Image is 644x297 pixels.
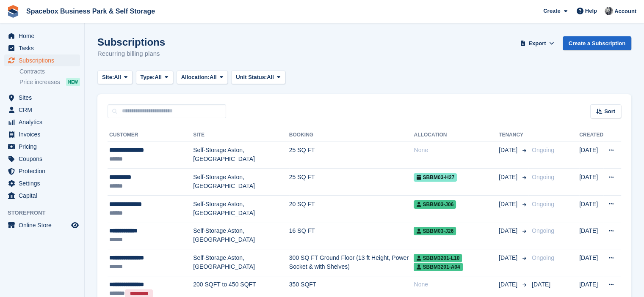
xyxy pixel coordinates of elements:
[579,249,603,276] td: [DATE]
[236,73,267,82] span: Unit Status:
[289,249,414,276] td: 300 SQ FT Ground Floor (13 ft Height, Power Socket & with Shelves)
[614,7,636,16] span: Account
[193,142,289,169] td: Self-Storage Aston, [GEOGRAPHIC_DATA]
[532,254,554,261] span: Ongoing
[19,141,69,153] span: Pricing
[97,71,133,84] button: Site: All
[414,280,498,289] div: None
[4,141,80,153] a: menu
[231,71,285,84] button: Unit Status: All
[499,226,519,235] span: [DATE]
[19,30,69,42] span: Home
[414,254,462,262] span: SBBM3201-L10
[4,92,80,104] a: menu
[579,169,603,196] td: [DATE]
[579,222,603,249] td: [DATE]
[70,220,80,230] a: Preview store
[4,54,80,66] a: menu
[289,169,414,196] td: 25 SQ FT
[97,49,165,59] p: Recurring billing plans
[532,147,554,153] span: Ongoing
[579,128,603,142] th: Created
[19,68,80,76] a: Contracts
[4,30,80,42] a: menu
[193,222,289,249] td: Self-Storage Aston, [GEOGRAPHIC_DATA]
[414,227,456,235] span: SBBM03-J26
[289,142,414,169] td: 25 SQ FT
[4,128,80,140] a: menu
[19,153,69,165] span: Coupons
[4,104,80,116] a: menu
[8,209,84,217] span: Storefront
[585,7,597,15] span: Help
[19,104,69,116] span: CRM
[579,142,603,169] td: [DATE]
[19,190,69,202] span: Capital
[19,177,69,189] span: Settings
[177,71,228,84] button: Allocation: All
[4,165,80,177] a: menu
[23,4,158,18] a: Spacebox Business Park & Self Storage
[4,177,80,189] a: menu
[499,173,519,182] span: [DATE]
[19,116,69,128] span: Analytics
[532,281,550,288] span: [DATE]
[19,54,69,66] span: Subscriptions
[289,195,414,222] td: 20 SQ FT
[97,36,165,48] h1: Subscriptions
[289,128,414,142] th: Booking
[66,78,80,86] div: NEW
[414,200,456,209] span: SBBM03-J06
[19,128,69,140] span: Invoices
[532,227,554,234] span: Ongoing
[519,36,556,50] button: Export
[499,200,519,209] span: [DATE]
[499,253,519,262] span: [DATE]
[19,77,80,87] a: Price increases NEW
[499,280,519,289] span: [DATE]
[141,73,155,82] span: Type:
[155,73,162,82] span: All
[414,128,498,142] th: Allocation
[414,146,498,155] div: None
[289,222,414,249] td: 16 SQ FT
[19,165,69,177] span: Protection
[19,219,69,231] span: Online Store
[532,174,554,180] span: Ongoing
[532,201,554,207] span: Ongoing
[193,249,289,276] td: Self-Storage Aston, [GEOGRAPHIC_DATA]
[4,42,80,54] a: menu
[193,169,289,196] td: Self-Storage Aston, [GEOGRAPHIC_DATA]
[605,7,613,15] img: SUDIPTA VIRMANI
[528,39,546,48] span: Export
[136,71,173,84] button: Type: All
[414,263,462,271] span: SBBM3201-A04
[181,73,210,82] span: Allocation:
[267,73,274,82] span: All
[604,107,615,116] span: Sort
[193,128,289,142] th: Site
[4,219,80,231] a: menu
[4,153,80,165] a: menu
[114,73,121,82] span: All
[4,116,80,128] a: menu
[414,173,457,182] span: SBBM03-H27
[7,5,19,18] img: stora-icon-8386f47178a22dfd0bd8f6a31ec36ba5ce8667c1dd55bd0f319d3a0aa187defe.svg
[193,195,289,222] td: Self-Storage Aston, [GEOGRAPHIC_DATA]
[19,92,69,104] span: Sites
[499,146,519,155] span: [DATE]
[579,195,603,222] td: [DATE]
[4,190,80,202] a: menu
[563,36,631,50] a: Create a Subscription
[19,78,60,86] span: Price increases
[19,42,69,54] span: Tasks
[108,128,193,142] th: Customer
[543,7,560,15] span: Create
[499,128,528,142] th: Tenancy
[102,73,114,82] span: Site:
[210,73,217,82] span: All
